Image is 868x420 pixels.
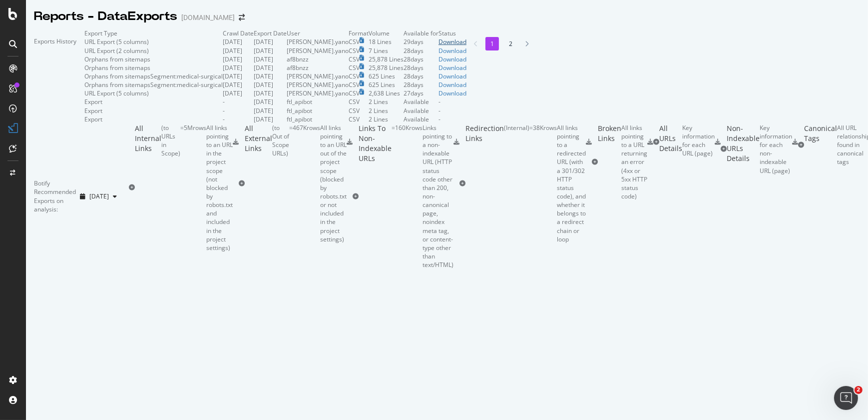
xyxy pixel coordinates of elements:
[453,139,459,145] div: csv-export
[289,123,320,243] div: = 467K rows
[404,106,438,115] div: Available
[438,63,466,72] a: Download
[438,46,466,55] a: Download
[369,55,404,63] td: 25,878 Lines
[760,123,792,175] div: Key information for each non-indexable URL (page)
[84,46,149,55] div: URL Export (2 columns)
[349,29,369,37] td: Format
[84,37,149,46] div: URL Export (5 columns)
[254,29,287,37] td: Export Date
[223,29,254,37] td: Crawl Date
[84,55,150,63] div: Orphans from sitemaps
[349,55,360,63] div: CSV
[34,8,177,25] div: Reports - DataExports
[34,179,76,213] div: Botify Recommended Exports on analysis:
[223,89,254,97] td: [DATE]
[287,97,349,106] td: ftl_apibot
[621,123,647,200] div: All links pointing to a URL returning an error (4xx or 5xx HTTP status code)
[254,97,287,106] td: [DATE]
[438,115,466,123] td: -
[223,63,254,72] td: [DATE]
[404,29,438,37] td: Available for
[181,12,235,22] div: [DOMAIN_NAME]
[557,123,586,243] div: All links pointing to a redirected URL (with a 301/302 HTTP status code), and whether it belongs ...
[438,29,466,37] td: Status
[438,37,466,46] a: Download
[647,139,653,145] div: csv-export
[223,97,254,106] td: -
[233,139,239,145] div: csv-export
[135,123,161,252] div: All Internal Links
[349,37,360,46] div: CSV
[369,89,404,97] td: 2,638 Lines
[404,89,438,97] td: 27 days
[598,123,621,200] div: Broken Links
[161,123,180,252] div: ( to URLs in Scope )
[504,123,529,243] div: ( Internal )
[245,123,272,243] div: All External Links
[438,106,466,115] td: -
[84,115,102,123] div: Export
[84,29,223,37] td: Export Type
[223,80,254,89] td: [DATE]
[84,106,102,115] div: Export
[349,72,360,80] div: CSV
[586,139,592,145] div: csv-export
[84,72,150,80] div: Orphans from sitemaps
[349,80,360,89] div: CSV
[404,63,438,72] td: 28 days
[84,80,150,89] div: Orphans from sitemaps
[287,80,349,89] td: [PERSON_NAME].yano
[438,97,466,106] td: -
[84,89,149,97] div: URL Export (5 columns)
[404,37,438,46] td: 29 days
[682,123,715,158] div: Key information for each URL (page)
[180,123,206,252] div: = 5M rows
[392,123,423,269] div: = 160K rows
[369,72,404,80] td: 625 Lines
[369,106,404,115] td: 2 Lines
[272,123,289,243] div: ( to Out of Scope URLs )
[254,115,287,123] td: [DATE]
[369,80,404,89] td: 625 Lines
[404,97,438,106] div: Available
[349,106,369,115] td: CSV
[287,55,349,63] td: af8bnzz
[855,386,863,394] span: 2
[287,37,349,46] td: [PERSON_NAME].yano
[84,97,102,106] div: Export
[150,80,223,89] div: Segment: medical-surgical
[287,46,349,55] td: [PERSON_NAME].yano
[404,72,438,80] td: 28 days
[369,115,404,123] td: 2 Lines
[404,80,438,89] td: 28 days
[369,29,404,37] td: Volume
[76,188,121,204] button: [DATE]
[438,80,466,89] a: Download
[254,46,287,55] td: [DATE]
[287,89,349,97] td: [PERSON_NAME].yano
[239,14,245,21] div: arrow-right-arrow-left
[369,63,404,72] td: 25,878 Lines
[223,72,254,80] td: [DATE]
[834,386,858,410] iframe: Intercom live chat
[254,89,287,97] td: [DATE]
[349,115,369,123] td: CSV
[287,106,349,115] td: ftl_apibot
[206,123,233,252] div: All links pointing to an URL in the project scope (not blocked by robots.txt and included in the ...
[347,139,353,145] div: csv-export
[349,97,369,106] td: CSV
[438,89,466,97] a: Download
[320,123,347,243] div: All links pointing to an URL out of the project scope (blocked by robots.txt or not included in t...
[223,37,254,46] td: [DATE]
[223,106,254,115] td: -
[404,46,438,55] td: 28 days
[34,37,76,115] div: Exports History
[223,115,254,123] td: -
[150,72,223,80] div: Segment: medical-surgical
[287,115,349,123] td: ftl_apibot
[349,89,360,97] div: CSV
